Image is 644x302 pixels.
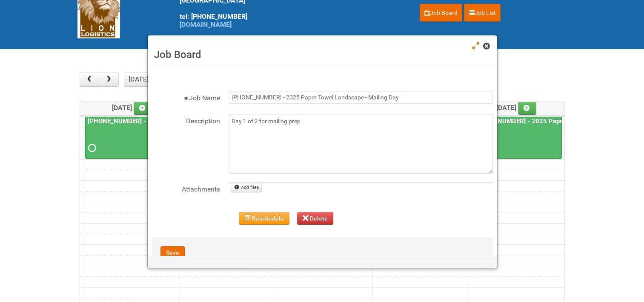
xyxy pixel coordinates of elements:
[231,183,262,192] a: Add files
[86,117,275,125] a: [PHONE_NUMBER] - 2025 Paper Towel Landscape - Packing Day
[180,20,232,29] a: [DOMAIN_NAME]
[229,114,493,174] textarea: Day 1 of 2 for mailing prep
[239,212,289,225] button: Reschedule
[124,72,153,87] button: [DATE]
[152,114,220,126] label: Description
[154,48,491,61] h3: Job Board
[518,102,537,115] a: Add an event
[464,4,501,22] a: Job List
[88,145,94,151] span: Requested
[112,104,152,112] span: [DATE]
[420,4,462,22] a: Job Board
[85,117,177,159] a: [PHONE_NUMBER] - 2025 Paper Towel Landscape - Packing Day
[297,212,334,225] button: Delete
[134,102,152,115] a: Add an event
[160,246,185,259] button: Save
[152,182,220,195] label: Attachments
[469,117,562,159] a: [PHONE_NUMBER] - 2025 Paper Towel Landscape - Mailing Day
[496,104,537,112] span: [DATE]
[152,91,220,103] label: Job Name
